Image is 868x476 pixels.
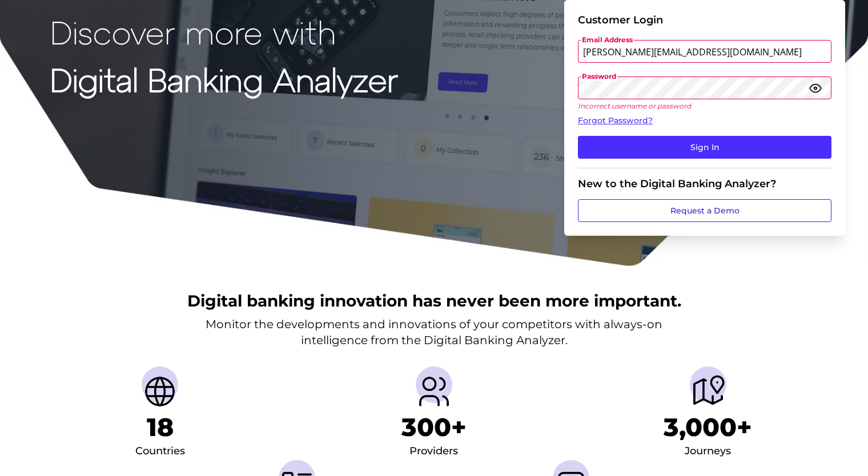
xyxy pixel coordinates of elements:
a: Request a Demo [578,199,831,222]
h1: 18 [147,412,174,442]
h1: 300+ [401,412,467,442]
h1: 3,000+ [664,412,752,442]
h2: Digital banking innovation has never been more important. [187,290,681,312]
img: Countries [142,373,178,410]
button: Sign In [578,136,831,159]
span: Password [581,72,617,81]
div: New to the Digital Banking Analyzer? [578,178,831,190]
p: Discover more with [50,14,398,50]
div: Customer Login [578,14,831,26]
strong: Digital Banking Analyzer [50,60,398,98]
div: Providers [409,442,458,461]
span: Email Address [581,35,634,45]
p: Incorrect username or password [578,102,831,110]
div: Countries [135,442,185,461]
a: Forgot Password? [578,115,831,127]
img: Journeys [690,373,726,410]
p: Monitor the developments and innovations of your competitors with always-on intelligence from the... [206,316,662,348]
div: Journeys [685,442,731,461]
img: Providers [416,373,452,410]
